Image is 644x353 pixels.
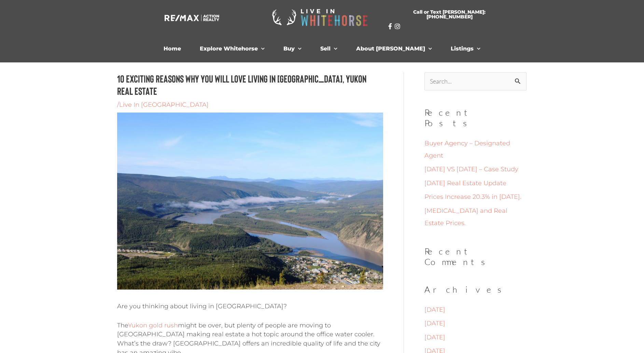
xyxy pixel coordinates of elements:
[424,284,527,295] h2: Archives
[424,165,518,173] a: [DATE] VS [DATE] – Case Study
[158,42,186,56] a: Home
[424,179,506,187] a: [DATE] Real Estate Update
[424,306,445,313] a: [DATE]
[128,322,178,329] a: Yukon gold rush
[424,193,521,201] a: Prices Increase 20.3% in [DATE].
[396,10,502,19] span: Call or Text [PERSON_NAME]: [PHONE_NUMBER]
[315,42,342,56] a: Sell
[424,107,527,129] h2: Recent Posts
[424,320,445,327] a: [DATE]
[117,72,383,97] h1: 10 Exciting Reasons Why You Will Love Living In [GEOGRAPHIC_DATA], Yukon Real Estate
[351,42,437,56] a: About [PERSON_NAME]
[388,5,510,23] a: Call or Text [PERSON_NAME]: [PHONE_NUMBER]
[278,42,307,56] a: Buy
[195,42,270,56] a: Explore Whitehorse
[424,246,527,267] h2: Recent Comments
[119,101,209,108] a: Live In [GEOGRAPHIC_DATA]
[134,42,510,56] nav: Menu
[117,302,383,311] p: Are you thinking about living in [GEOGRAPHIC_DATA]?
[117,100,383,109] div: /
[424,207,507,227] a: [MEDICAL_DATA] and Real Estate Prices.
[446,42,486,56] a: Listings
[424,137,527,229] nav: Recent Posts
[511,72,527,92] input: Search
[424,334,445,341] a: [DATE]
[424,139,510,159] a: Buyer Agency – Designated Agent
